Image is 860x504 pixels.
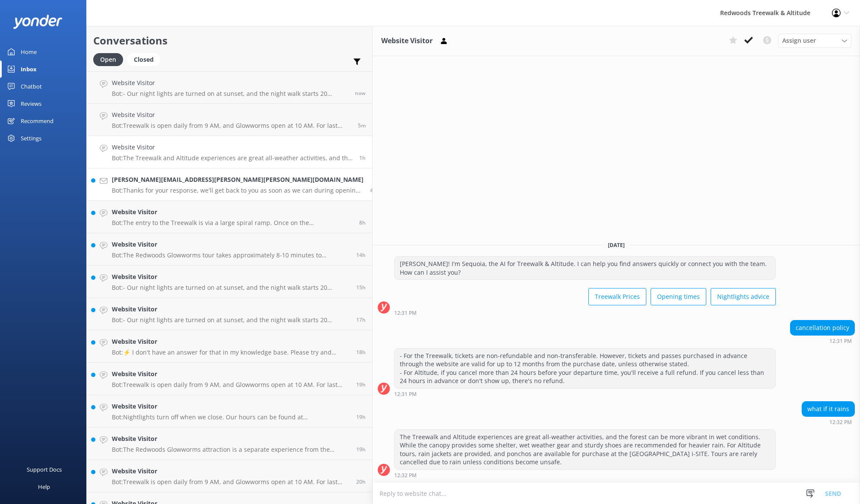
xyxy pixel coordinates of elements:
[112,207,353,217] h4: Website Visitor
[358,122,366,129] span: Oct 12 2025 01:36pm (UTC +13:00) Pacific/Auckland
[112,478,350,486] p: Bot: Treewalk is open daily from 9 AM, and Glowworms open at 10 AM. For last ticket sold times, p...
[112,154,353,162] p: Bot: The Treewalk and Altitude experiences are great all-weather activities, and the forest can b...
[112,78,348,88] h4: Website Visitor
[112,381,350,389] p: Bot: Treewalk is open daily from 9 AM, and Glowworms open at 10 AM. For last ticket sold times, p...
[356,316,366,323] span: Oct 11 2025 08:33pm (UTC +13:00) Pacific/Auckland
[356,478,366,485] span: Oct 11 2025 05:05pm (UTC +13:00) Pacific/Auckland
[588,288,646,305] button: Treewalk Prices
[112,304,350,314] h4: Website Visitor
[394,391,776,397] div: Oct 12 2025 12:31pm (UTC +13:00) Pacific/Auckland
[112,122,351,130] p: Bot: Treewalk is open daily from 9 AM, and Glowworms open at 10 AM. For last ticket sold times, p...
[112,90,348,98] p: Bot: - Our night lights are turned on at sunset, and the night walk starts 20 minutes thereafter....
[112,143,353,152] h4: Website Visitor
[87,71,372,104] a: Website VisitorBot:- Our night lights are turned on at sunset, and the night walk starts 20 minut...
[93,53,123,66] div: Open
[782,36,816,45] span: Assign user
[359,219,366,226] span: Oct 12 2025 05:30am (UTC +13:00) Pacific/Auckland
[112,349,350,356] p: Bot: ⚡ I don't have an answer for that in my knowledge base. Please try and rephrase your questio...
[112,434,350,444] h4: Website Visitor
[87,233,372,266] a: Website VisitorBot:The Redwoods Glowworms tour takes approximately 8-10 minutes to complete.14h
[829,339,852,344] strong: 12:31 PM
[38,478,50,495] div: Help
[651,288,706,305] button: Opening times
[802,419,855,425] div: Oct 12 2025 12:32pm (UTC +13:00) Pacific/Auckland
[356,349,366,356] span: Oct 11 2025 07:09pm (UTC +13:00) Pacific/Auckland
[112,219,353,227] p: Bot: The entry to the Treewalk is via a large spiral ramp. Once on the [GEOGRAPHIC_DATA], you wal...
[356,413,366,421] span: Oct 11 2025 06:25pm (UTC +13:00) Pacific/Auckland
[87,298,372,330] a: Website VisitorBot:- Our night lights are turned on at sunset, and the night walk starts 20 minut...
[112,175,364,184] h4: [PERSON_NAME][EMAIL_ADDRESS][PERSON_NAME][PERSON_NAME][DOMAIN_NAME]
[87,266,372,298] a: Website VisitorBot:- Our night lights are turned on at sunset, and the night walk starts 20 minut...
[112,110,351,120] h4: Website Visitor
[112,187,364,194] p: Bot: Thanks for your response, we'll get back to you as soon as we can during opening hours.
[93,32,366,49] h2: Conversations
[356,284,366,291] span: Oct 11 2025 09:49pm (UTC +13:00) Pacific/Auckland
[13,15,63,29] img: yonder-white-logo.png
[603,241,630,249] span: [DATE]
[370,187,376,194] span: Oct 12 2025 09:36am (UTC +13:00) Pacific/Auckland
[112,402,350,411] h4: Website Visitor
[21,95,41,112] div: Reviews
[711,288,776,305] button: Nightlights advice
[394,311,417,316] strong: 12:31 PM
[87,460,372,492] a: Website VisitorBot:Treewalk is open daily from 9 AM, and Glowworms open at 10 AM. For last ticket...
[112,316,350,324] p: Bot: - Our night lights are turned on at sunset, and the night walk starts 20 minutes thereafter....
[21,60,37,78] div: Inbox
[356,251,366,259] span: Oct 11 2025 11:06pm (UTC +13:00) Pacific/Auckland
[381,35,433,47] h3: Website Visitor
[87,330,372,363] a: Website VisitorBot:⚡ I don't have an answer for that in my knowledge base. Please try and rephras...
[112,240,350,249] h4: Website Visitor
[112,337,350,346] h4: Website Visitor
[93,54,127,64] a: Open
[87,136,372,168] a: Website VisitorBot:The Treewalk and Altitude experiences are great all-weather activities, and th...
[395,257,775,279] div: [PERSON_NAME]! I'm Sequoia, the AI for Treewalk & Altitude. I can help you find answers quickly o...
[778,34,851,48] div: Assign User
[87,363,372,395] a: Website VisitorBot:Treewalk is open daily from 9 AM, and Glowworms open at 10 AM. For last ticket...
[112,251,350,259] p: Bot: The Redwoods Glowworms tour takes approximately 8-10 minutes to complete.
[359,154,366,162] span: Oct 12 2025 12:32pm (UTC +13:00) Pacific/Auckland
[790,338,855,344] div: Oct 12 2025 12:31pm (UTC +13:00) Pacific/Auckland
[112,272,350,282] h4: Website Visitor
[394,392,417,397] strong: 12:31 PM
[395,430,775,469] div: The Treewalk and Altitude experiences are great all-weather activities, and the forest can be mor...
[112,413,350,421] p: Bot: Nightlights turn off when we close. Our hours can be found at [DOMAIN_NAME][URL].
[21,130,41,147] div: Settings
[21,43,37,60] div: Home
[87,201,372,233] a: Website VisitorBot:The entry to the Treewalk is via a large spiral ramp. Once on the [GEOGRAPHIC_...
[395,349,775,388] div: - For the Treewalk, tickets are non-refundable and non-transferable. However, tickets and passes ...
[21,78,42,95] div: Chatbot
[87,168,372,201] a: [PERSON_NAME][EMAIL_ADDRESS][PERSON_NAME][PERSON_NAME][DOMAIN_NAME]Bot:Thanks for your response, ...
[127,53,160,66] div: Closed
[790,320,854,335] div: cancellation policy
[394,310,776,316] div: Oct 12 2025 12:31pm (UTC +13:00) Pacific/Auckland
[112,284,350,292] p: Bot: - Our night lights are turned on at sunset, and the night walk starts 20 minutes thereafter....
[356,446,366,453] span: Oct 11 2025 06:04pm (UTC +13:00) Pacific/Auckland
[394,472,776,478] div: Oct 12 2025 12:32pm (UTC +13:00) Pacific/Auckland
[829,420,852,425] strong: 12:32 PM
[394,473,417,478] strong: 12:32 PM
[355,89,366,97] span: Oct 12 2025 01:41pm (UTC +13:00) Pacific/Auckland
[112,369,350,379] h4: Website Visitor
[112,466,350,476] h4: Website Visitor
[112,446,350,453] p: Bot: The Redwoods Glowworms attraction is a separate experience from the Nightlights walk. It is ...
[27,461,62,478] div: Support Docs
[87,428,372,460] a: Website VisitorBot:The Redwoods Glowworms attraction is a separate experience from the Nightlight...
[127,54,164,64] a: Closed
[802,402,854,416] div: what if it rains
[87,395,372,428] a: Website VisitorBot:Nightlights turn off when we close. Our hours can be found at [DOMAIN_NAME][UR...
[87,104,372,136] a: Website VisitorBot:Treewalk is open daily from 9 AM, and Glowworms open at 10 AM. For last ticket...
[356,381,366,388] span: Oct 11 2025 06:40pm (UTC +13:00) Pacific/Auckland
[21,112,54,130] div: Recommend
